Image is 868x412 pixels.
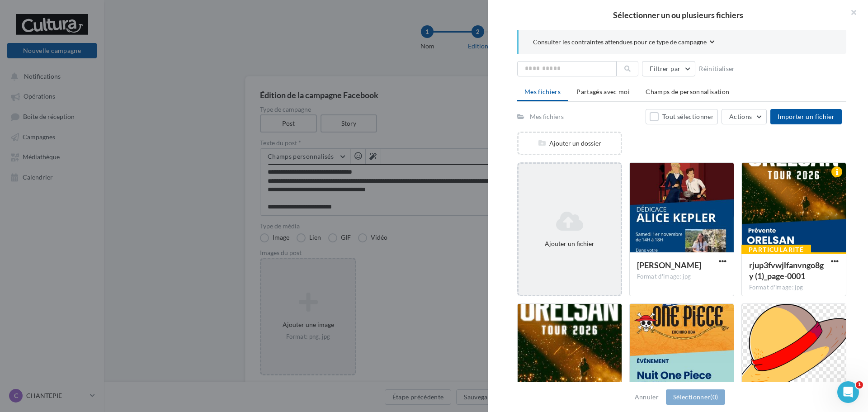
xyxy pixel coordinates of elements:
[837,381,859,403] iframe: Intercom live chat
[695,63,739,74] button: Réinitialiser
[749,284,839,292] div: Format d'image: jpg
[741,245,811,255] div: Particularité
[778,113,835,120] span: Importer un fichier
[729,113,752,120] span: Actions
[637,260,701,270] span: Alice Kepler
[576,88,630,95] span: Partagés avec moi
[524,88,561,95] span: Mes fichiers
[666,389,725,405] button: Sélectionner(0)
[503,11,854,19] h2: Sélectionner un ou plusieurs fichiers
[856,381,863,388] span: 1
[749,260,824,281] span: rjup3fvwjlfanvngo8gy (1)_page-0001
[519,139,621,148] div: Ajouter un dossier
[637,273,726,281] div: Format d'image: jpg
[533,37,715,48] button: Consulter les contraintes attendues pour ce type de campagne
[646,109,718,124] button: Tout sélectionner
[642,61,695,76] button: Filtrer par
[631,392,662,403] button: Annuler
[530,112,564,121] div: Mes fichiers
[533,38,707,47] span: Consulter les contraintes attendues pour ce type de campagne
[522,239,617,248] div: Ajouter un fichier
[722,109,767,124] button: Actions
[646,88,729,95] span: Champs de personnalisation
[770,109,842,124] button: Importer un fichier
[710,393,718,401] span: (0)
